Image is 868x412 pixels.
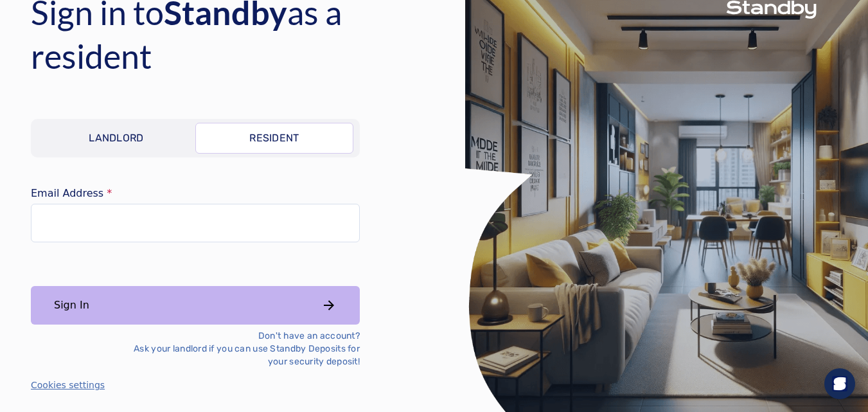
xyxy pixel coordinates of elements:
[37,123,195,154] a: Landlord
[113,330,360,368] p: Don't have an account? Ask your landlord if you can use Standby Deposits for your security deposit!
[31,204,360,242] input: email
[824,368,855,399] div: Open Intercom Messenger
[195,123,353,154] a: Resident
[249,130,299,146] p: Resident
[31,188,360,199] label: Email Address
[31,379,105,391] button: Cookies settings
[31,286,360,325] button: Sign In
[89,130,144,146] p: Landlord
